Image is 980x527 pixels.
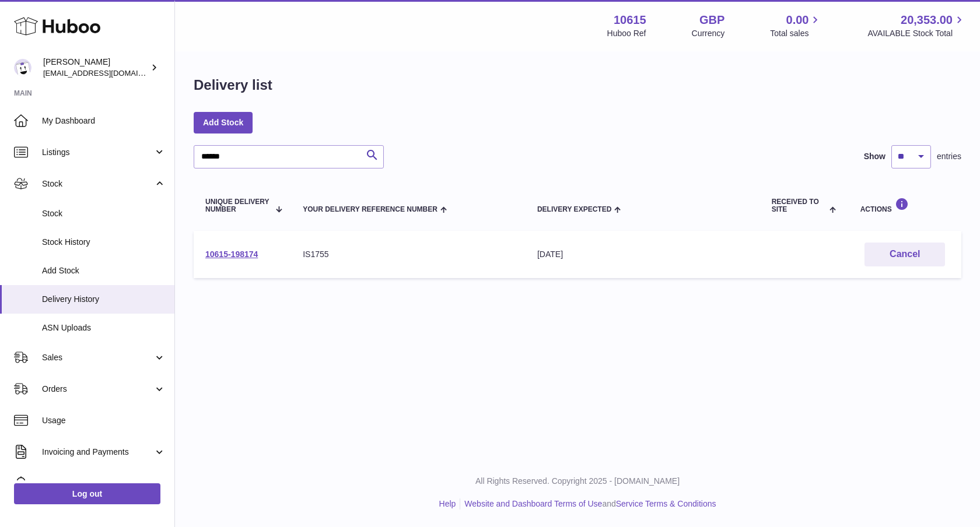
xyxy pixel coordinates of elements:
span: Add Stock [42,265,166,276]
span: Total sales [770,28,822,39]
a: 20,353.00 AVAILABLE Stock Total [867,12,966,39]
span: My Dashboard [42,115,166,127]
h1: Delivery list [194,76,272,94]
span: Invoicing and Payments [42,447,153,458]
span: ASN Uploads [42,322,166,333]
span: Listings [42,147,153,158]
span: Your Delivery Reference Number [303,206,437,213]
span: Received to Site [772,198,827,213]
p: All Rights Reserved. Copyright 2025 - [DOMAIN_NAME] [184,476,971,487]
span: 0.00 [786,12,809,28]
span: Delivery Expected [537,206,611,213]
span: Orders [42,384,153,395]
span: Stock [42,178,153,189]
strong: GBP [699,12,724,28]
strong: 10615 [614,12,646,28]
div: Actions [860,198,950,213]
div: IS1755 [303,249,514,260]
div: [DATE] [537,249,748,260]
img: fulfillment@fable.com [14,59,32,76]
a: Website and Dashboard Terms of Use [464,499,602,508]
label: Show [864,151,885,162]
button: Cancel [864,243,945,266]
span: Stock [42,208,166,219]
span: Stock History [42,237,166,248]
span: AVAILABLE Stock Total [867,28,966,39]
a: Log out [14,483,160,504]
a: Help [439,499,456,508]
span: Usage [42,415,166,426]
span: Delivery History [42,294,166,305]
span: Cases [42,478,166,489]
li: and [460,498,716,510]
a: 0.00 Total sales [770,12,822,39]
span: Sales [42,352,153,363]
a: Add Stock [194,112,253,133]
div: [PERSON_NAME] [43,57,148,79]
span: 20,353.00 [901,12,953,28]
span: entries [937,151,961,162]
a: 10615-198174 [205,250,258,259]
div: Currency [692,28,725,39]
a: Service Terms & Conditions [616,499,716,508]
span: [EMAIL_ADDRESS][DOMAIN_NAME] [43,68,171,78]
div: Huboo Ref [607,28,646,39]
span: Unique Delivery Number [205,198,269,213]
